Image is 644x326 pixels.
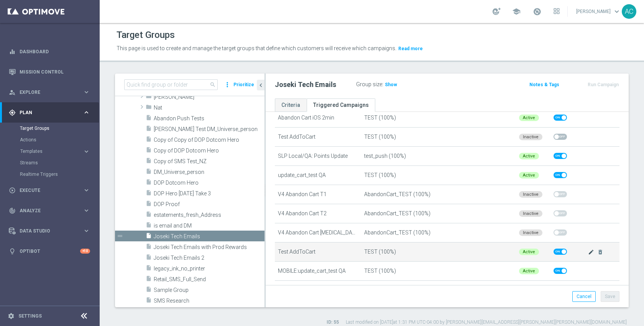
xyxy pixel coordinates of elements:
[146,233,152,241] i: insert_drive_file
[154,105,264,111] span: Nat
[146,222,152,231] i: insert_drive_file
[117,45,396,51] span: This page is used to create and manage the target groups that define which customers will receive...
[523,269,535,274] span: Active
[146,147,152,156] i: insert_drive_file
[278,153,348,159] span: SLP Local/QA: Points Update
[523,154,535,159] span: Active
[223,79,231,90] i: more_vert
[154,126,264,133] span: Adam Test DM_Universe_person
[8,208,90,214] button: track_changes Analyze keyboard_arrow_right
[154,137,264,143] span: Copy of Copy of DOP Dotcom Hero
[20,125,80,131] a: Target Groups
[8,110,90,116] button: gps_fixed Plan keyboard_arrow_right
[8,313,15,319] i: settings
[154,244,264,251] span: Joseki Tech Emails with Prod Rewards
[278,134,315,140] span: Test AddToCart
[257,82,264,89] i: chevron_left
[146,179,152,188] i: insert_drive_file
[146,104,152,113] i: folder
[519,210,542,216] colored-tag: Inactive
[275,98,307,112] a: Criteria
[519,191,542,197] colored-tag: Inactive
[20,110,83,115] span: Plan
[523,211,539,216] span: Inactive
[8,187,90,193] div: play_circle_outline Execute keyboard_arrow_right
[146,115,152,123] i: insert_drive_file
[364,115,396,121] span: TEST (100%)
[257,80,264,90] button: chevron_left
[124,79,218,90] input: Quick find group or folder
[146,254,152,263] i: insert_drive_file
[8,89,90,95] button: person_search Explore keyboard_arrow_right
[154,169,264,175] span: DM_Universe_person
[154,233,264,240] span: Joseki Tech Emails
[20,146,99,157] div: Templates
[146,265,152,274] i: insert_drive_file
[9,89,83,96] div: Explore
[154,276,264,283] span: Retail_SMS_Full_Send
[519,229,542,235] colored-tag: Inactive
[20,208,83,213] span: Analyze
[8,248,90,254] div: lightbulb Optibot +10
[8,49,90,55] button: equalizer Dashboard
[364,153,406,159] span: test_push (100%)
[523,230,539,235] span: Inactive
[20,160,80,166] a: Streams
[83,207,90,214] i: keyboard_arrow_right
[588,249,594,255] i: mode_edit
[154,158,264,165] span: Copy of SMS Test_NZ
[9,41,90,62] div: Dashboard
[519,152,539,159] colored-tag: Active
[278,172,326,179] span: update_cart_test QA
[364,191,430,198] span: AbandonCart_TEST (100%)
[20,188,83,193] span: Execute
[18,314,42,318] a: Settings
[154,298,264,304] span: SMS Research
[9,109,83,116] div: Plan
[9,62,90,82] div: Mission Control
[278,268,346,274] span: MOBILE:update_cart_test QA
[80,249,90,254] div: +10
[146,93,152,102] i: folder
[154,147,264,154] span: Copy of DOP Dotcom Hero
[9,248,16,255] i: lightbulb
[523,173,535,178] span: Active
[364,172,396,179] span: TEST (100%)
[8,228,90,234] button: Data Studio keyboard_arrow_right
[523,249,535,254] span: Active
[20,241,80,261] a: Optibot
[20,137,80,143] a: Actions
[613,7,621,16] span: keyboard_arrow_down
[20,134,99,146] div: Actions
[519,248,539,254] colored-tag: Active
[364,134,396,140] span: TEST (100%)
[278,191,327,198] span: V4 Abandon Cart T1
[523,115,535,120] span: Active
[146,211,152,220] i: insert_drive_file
[154,201,264,208] span: DOP Proof
[146,286,152,295] i: insert_drive_file
[519,267,539,274] colored-tag: Active
[9,109,16,116] i: gps_fixed
[83,227,90,234] i: keyboard_arrow_right
[20,229,83,233] span: Data Studio
[20,90,83,95] span: Explore
[278,210,327,217] span: V4 Abandon Cart T2
[20,148,90,154] button: Templates keyboard_arrow_right
[20,157,99,169] div: Streams
[364,210,430,217] span: AbandonCart_TEST (100%)
[278,249,315,255] span: Test AddToCart
[146,136,152,145] i: insert_drive_file
[9,228,83,234] div: Data Studio
[529,80,560,89] button: Notes & Tags
[382,81,383,88] label: :
[597,249,603,255] i: delete_forever
[575,6,622,17] a: [PERSON_NAME]keyboard_arrow_down
[154,94,264,100] span: Jonas
[20,169,99,180] div: Realtime Triggers
[20,41,90,62] a: Dashboard
[20,171,80,177] a: Realtime Triggers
